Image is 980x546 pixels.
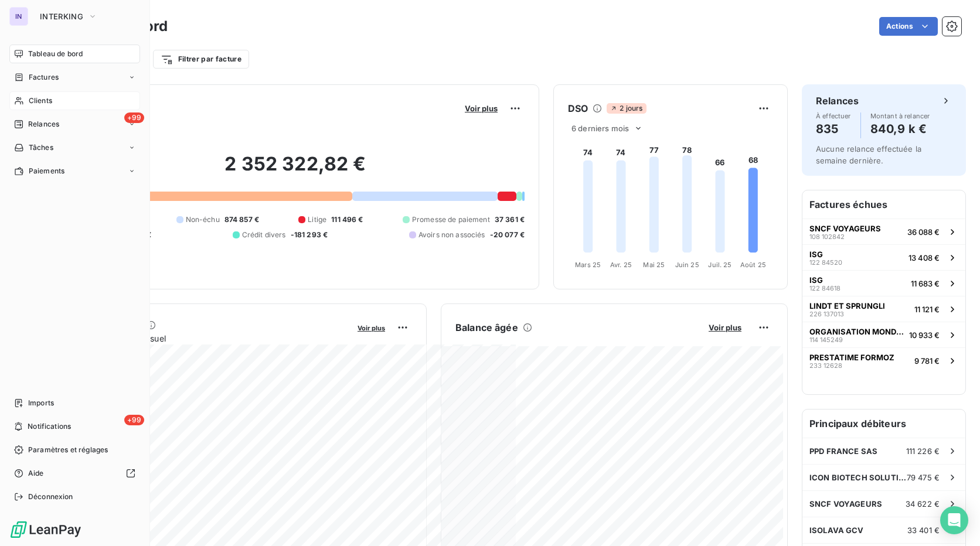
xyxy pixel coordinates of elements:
span: Paiements [29,166,64,176]
span: Voir plus [358,324,385,332]
button: Filtrer par facture [153,50,249,69]
button: Actions [879,17,938,36]
button: PRESTATIME FORMOZ233 126289 781 € [802,347,965,373]
span: 122 84520 [809,259,842,266]
span: PPD FRANCE SAS [809,446,877,456]
tspan: Août 25 [740,261,766,269]
h6: Factures échues [802,190,965,219]
span: -20 077 € [490,230,525,240]
h6: Balance âgée [455,320,518,335]
span: Promesse de paiement [412,214,490,225]
span: +99 [124,112,144,123]
span: 2 jours [607,103,646,114]
span: Clients [29,95,52,106]
span: 226 137013 [809,310,844,318]
tspan: Mars 25 [575,261,601,269]
span: 233 12628 [809,362,842,369]
span: Crédit divers [242,230,286,240]
button: Voir plus [461,103,501,114]
button: ISG122 8452013 408 € [802,244,965,270]
span: ISG [809,275,823,285]
span: LINDT ET SPRUNGLI [809,301,885,310]
span: 122 84618 [809,285,841,292]
span: Tâches [29,142,53,153]
span: ISOLAVA GCV [809,525,864,535]
span: INTERKING [40,12,83,21]
span: Relances [28,119,59,129]
span: 6 derniers mois [571,124,629,133]
span: Montant à relancer [870,112,930,120]
span: SNCF VOYAGEURS [809,499,882,509]
tspan: Juil. 25 [708,261,731,269]
a: Tâches [9,138,140,157]
span: Aucune relance effectuée la semaine dernière. [816,144,921,165]
span: 114 145249 [809,336,843,343]
tspan: Mai 25 [643,261,665,269]
span: 9 781 € [914,356,940,366]
span: 108 102842 [809,233,845,240]
button: ISG122 8461811 683 € [802,270,965,296]
span: 10 933 € [909,330,940,340]
span: 874 857 € [224,214,259,225]
h2: 2 352 322,82 € [66,152,525,187]
span: Avoirs non associés [418,230,485,240]
span: 11 121 € [914,305,940,314]
span: À effectuer [816,112,851,120]
span: Aide [28,468,44,479]
span: Factures [29,72,59,83]
span: PRESTATIME FORMOZ [809,353,894,362]
a: Clients [9,91,140,110]
button: Voir plus [354,322,389,333]
span: SNCF VOYAGEURS [809,224,881,233]
span: 11 683 € [911,279,940,288]
span: Déconnexion [28,492,73,502]
tspan: Juin 25 [675,261,699,269]
button: Voir plus [705,322,745,333]
span: 111 496 € [331,214,363,225]
span: Voir plus [465,104,498,113]
button: LINDT ET SPRUNGLI226 13701311 121 € [802,296,965,322]
a: Paiements [9,162,140,180]
span: Notifications [28,421,71,432]
h4: 835 [816,120,851,138]
span: ORGANISATION MONDIALE DE LA [DEMOGRAPHIC_DATA] [809,327,904,336]
img: Logo LeanPay [9,520,82,539]
span: Imports [28,398,54,408]
span: Voir plus [709,323,741,332]
span: 13 408 € [908,253,940,262]
div: IN [9,7,28,26]
h6: Relances [816,94,859,108]
span: Non-échu [186,214,220,225]
span: -181 293 € [291,230,328,240]
span: 79 475 € [907,473,940,482]
span: +99 [124,415,144,425]
a: Tableau de bord [9,45,140,63]
span: 37 361 € [495,214,525,225]
h4: 840,9 k € [870,120,930,138]
button: SNCF VOYAGEURS108 10284236 088 € [802,219,965,244]
a: Imports [9,394,140,412]
span: Paramètres et réglages [28,445,108,455]
span: 33 401 € [907,525,940,535]
tspan: Avr. 25 [610,261,632,269]
span: ISG [809,250,823,259]
a: Factures [9,68,140,87]
span: Litige [308,214,326,225]
button: ORGANISATION MONDIALE DE LA [DEMOGRAPHIC_DATA]114 14524910 933 € [802,322,965,347]
h6: DSO [568,101,588,115]
a: Paramètres et réglages [9,441,140,459]
a: Aide [9,464,140,483]
span: Tableau de bord [28,49,83,59]
div: Open Intercom Messenger [940,506,968,534]
span: 34 622 € [906,499,940,509]
span: 111 226 € [906,446,940,456]
span: ICON BIOTECH SOLUTION [809,473,907,482]
h6: Principaux débiteurs [802,409,965,438]
span: Chiffre d'affaires mensuel [66,332,349,344]
span: 36 088 € [907,227,940,237]
a: +99Relances [9,115,140,134]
